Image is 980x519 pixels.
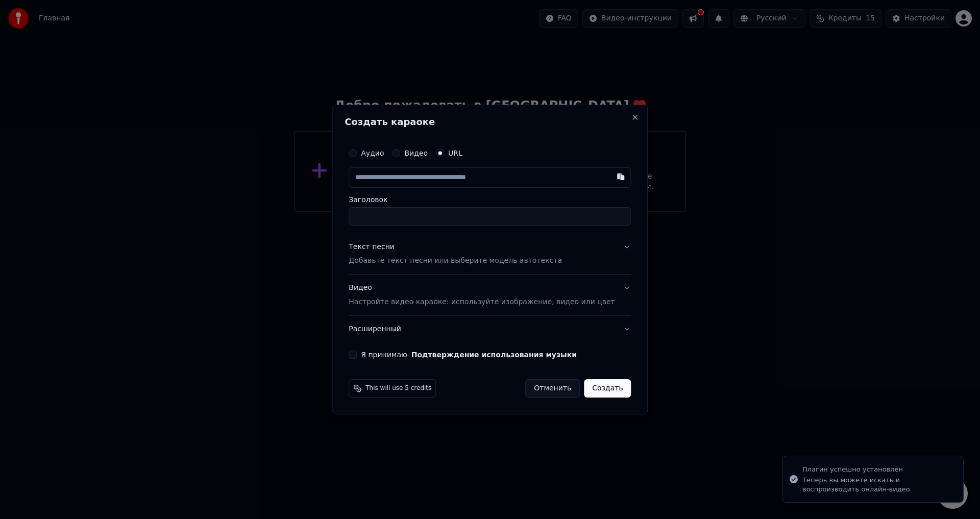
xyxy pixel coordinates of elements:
button: Расширенный [349,316,631,342]
button: Отменить [525,379,580,398]
button: Создать [584,379,631,398]
button: ВидеоНастройте видео караоке: используйте изображение, видео или цвет [349,275,631,316]
div: Текст песни [349,242,395,252]
p: Настройте видео караоке: используйте изображение, видео или цвет [349,297,615,307]
label: Заголовок [349,196,631,203]
label: Я принимаю [361,351,577,358]
label: Аудио [361,150,384,157]
button: Текст песниДобавьте текст песни или выберите модель автотекста [349,234,631,275]
label: Видео [404,150,428,157]
button: Я принимаю [411,351,577,358]
span: This will use 5 credits [365,384,431,392]
label: URL [448,150,462,157]
h2: Создать караоке [345,117,635,127]
div: Видео [349,283,615,308]
p: Добавьте текст песни или выберите модель автотекста [349,256,562,266]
